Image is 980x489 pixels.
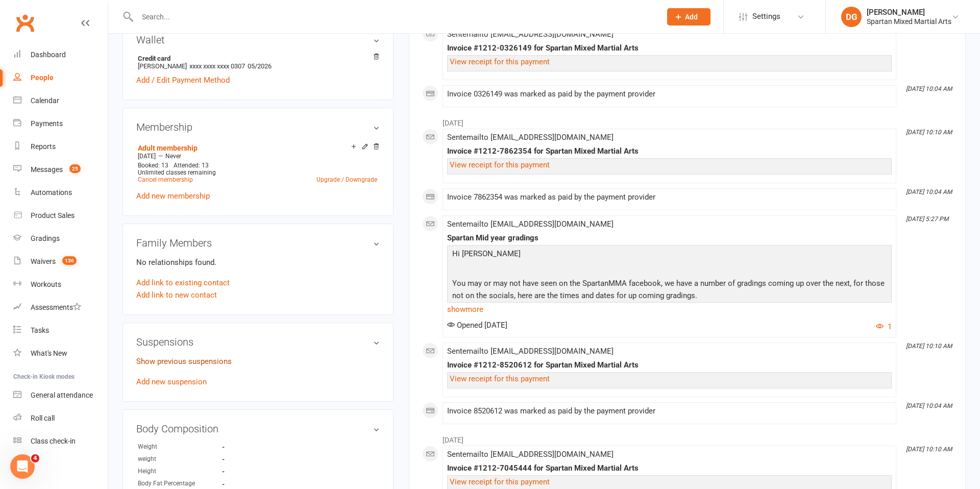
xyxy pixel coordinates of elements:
[138,169,216,176] span: Unlimited classes remaining
[867,17,951,26] div: Spartan Mixed Martial Arts
[906,188,952,195] i: [DATE] 10:04 AM
[447,90,892,99] div: Invoice 0326149 was marked as paid by the payment provider
[906,85,952,92] i: [DATE] 10:04 AM
[31,257,56,265] div: Waivers
[450,477,550,486] a: View receipt for this payment
[447,347,614,356] span: Sent email to [EMAIL_ADDRESS][DOMAIN_NAME]
[165,153,181,160] span: Never
[10,454,35,479] iframe: Intercom live chat
[876,321,892,333] button: 1
[136,423,380,434] h3: Body Composition
[450,374,550,383] a: View receipt for this payment
[138,176,193,183] a: Cancel membership
[31,303,81,311] div: Assessments
[31,74,54,82] div: People
[447,407,892,415] div: Invoice 8520612 was marked as paid by the payment provider
[31,211,75,219] div: Product Sales
[31,326,49,334] div: Tasks
[450,277,889,304] p: You may or may not have seen on the SpartanMMA facebook, we have a number of gradings coming up o...
[447,44,892,53] div: Invoice #1212-0326149 for Spartan Mixed Martial Arts
[31,51,66,59] div: Dashboard
[31,391,93,399] div: General attendance
[138,162,168,169] span: Booked: 13
[13,181,108,204] a: Automations
[685,13,698,21] span: Add
[222,443,281,451] strong: -
[422,112,952,129] li: [DATE]
[222,480,281,488] strong: -
[31,165,63,174] div: Messages
[248,62,272,70] span: 05/2026
[13,43,108,66] a: Dashboard
[447,361,892,370] div: Invoice #1212-8520612 for Spartan Mixed Martial Arts
[136,377,207,386] a: Add new suspension
[13,430,108,453] a: Class kiosk mode
[13,135,108,158] a: Reports
[447,450,614,459] span: Sent email to [EMAIL_ADDRESS][DOMAIN_NAME]
[136,34,380,45] h3: Wallet
[906,446,952,453] i: [DATE] 10:10 AM
[138,153,156,160] span: [DATE]
[31,142,56,151] div: Reports
[906,343,952,350] i: [DATE] 10:10 AM
[450,248,889,262] p: Hi [PERSON_NAME]
[867,8,951,17] div: [PERSON_NAME]
[447,321,507,330] span: Opened [DATE]
[69,164,81,173] span: 25
[31,96,59,105] div: Calendar
[422,429,952,446] li: [DATE]
[13,204,108,227] a: Product Sales
[447,30,614,39] span: Sent email to [EMAIL_ADDRESS][DOMAIN_NAME]
[31,188,72,197] div: Automations
[136,357,232,366] a: Show previous suspensions
[31,414,55,422] div: Roll call
[447,193,892,202] div: Invoice 7862354 was marked as paid by the payment provider
[12,10,38,36] a: Clubworx
[138,479,222,488] div: Body Fat Percentage
[135,152,380,160] div: —
[316,176,377,183] a: Upgrade / Downgrade
[447,133,614,142] span: Sent email to [EMAIL_ADDRESS][DOMAIN_NAME]
[136,53,380,71] li: [PERSON_NAME]
[450,57,550,66] a: View receipt for this payment
[13,89,108,112] a: Calendar
[13,227,108,250] a: Gradings
[13,407,108,430] a: Roll call
[136,74,230,86] a: Add / Edit Payment Method
[222,455,281,463] strong: -
[13,296,108,319] a: Assessments
[13,273,108,296] a: Workouts
[906,129,952,136] i: [DATE] 10:10 AM
[13,342,108,365] a: What's New
[136,191,210,201] a: Add new membership
[31,280,61,288] div: Workouts
[62,256,77,265] span: 136
[906,215,948,223] i: [DATE] 5:27 PM
[906,402,952,409] i: [DATE] 10:04 AM
[447,234,892,242] div: Spartan Mid year gradings
[136,256,380,268] p: No relationships found.
[138,454,222,464] div: weight
[138,55,375,62] strong: Credit card
[136,237,380,249] h3: Family Members
[13,112,108,135] a: Payments
[31,119,63,128] div: Payments
[31,454,39,462] span: 4
[136,336,380,348] h3: Suspensions
[134,10,654,24] input: Search...
[222,468,281,475] strong: -
[138,144,198,152] a: Adult membership
[13,384,108,407] a: General attendance kiosk mode
[447,219,614,229] span: Sent email to [EMAIL_ADDRESS][DOMAIN_NAME]
[136,121,380,133] h3: Membership
[447,464,892,473] div: Invoice #1212-7045444 for Spartan Mixed Martial Arts
[138,442,222,452] div: Weight
[13,66,108,89] a: People
[138,467,222,476] div: Height
[31,437,76,445] div: Class check-in
[136,277,230,289] a: Add link to existing contact
[752,5,780,28] span: Settings
[450,160,550,169] a: View receipt for this payment
[447,147,892,156] div: Invoice #1212-7862354 for Spartan Mixed Martial Arts
[13,250,108,273] a: Waivers 136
